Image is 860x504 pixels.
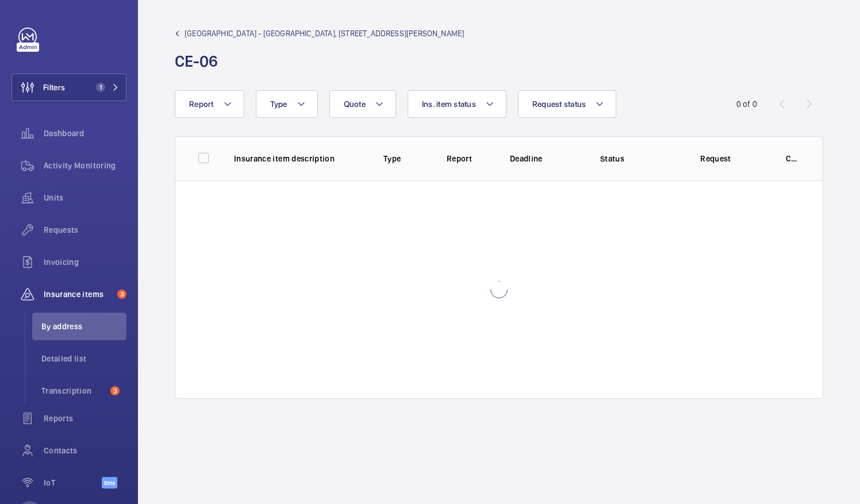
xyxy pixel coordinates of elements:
button: Report [175,90,244,118]
span: 3 [110,386,120,395]
p: Status [569,153,656,164]
span: 1 [96,83,105,92]
span: 3 [117,290,126,299]
p: Insurance item description [234,153,365,164]
span: IoT [44,477,102,488]
span: Quote [344,99,366,109]
span: Transcription [41,385,106,397]
p: Type [383,153,428,164]
button: Type [256,90,318,118]
span: Detailed list [41,353,126,364]
h1: CE-06 [175,51,464,72]
span: Activity Monitoring [44,160,126,171]
span: Dashboard [44,128,126,139]
span: [GEOGRAPHIC_DATA] - [GEOGRAPHIC_DATA], [STREET_ADDRESS][PERSON_NAME] [185,28,464,39]
button: Quote [329,90,396,118]
button: Filters1 [11,74,126,101]
p: Request [672,153,759,164]
span: Beta [102,477,117,488]
span: Units [44,192,126,203]
span: Invoicing [44,256,126,268]
div: 0 of 0 [736,98,757,110]
span: Filters [43,82,65,93]
button: Ins. item status [408,90,506,118]
span: Ins. item status [422,99,476,109]
p: Report [447,153,492,164]
span: Request status [532,99,586,109]
span: Contacts [44,445,126,456]
span: Report [189,99,214,109]
p: Certificate [786,153,800,164]
button: Request status [518,90,617,118]
span: Insurance items [44,288,113,300]
span: By address [41,321,126,332]
span: Reports [44,413,126,424]
span: Type [270,99,287,109]
p: Deadline [510,153,560,164]
span: Requests [44,224,126,236]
